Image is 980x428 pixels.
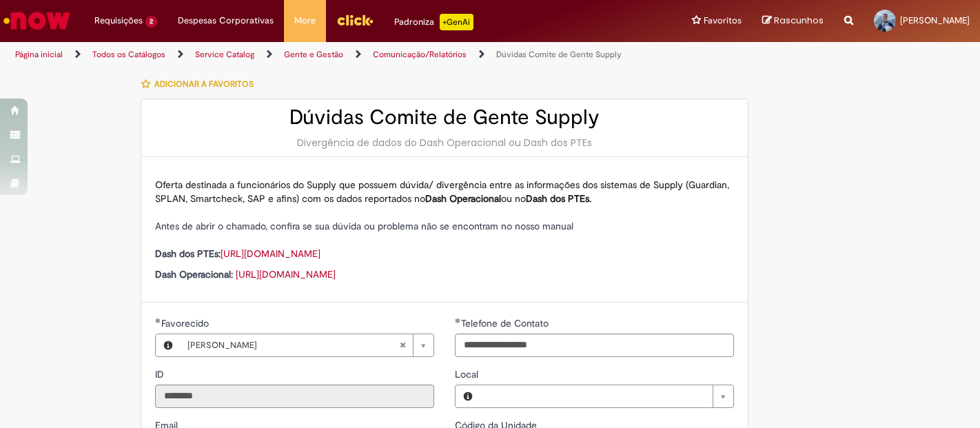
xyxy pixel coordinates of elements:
span: [PERSON_NAME] [187,334,399,356]
span: Requisições [94,14,143,28]
span: Antes de abrir o chamado, confira se sua dúvida ou problema não se encontram no nosso manual [155,220,573,232]
span: Obrigatório Preenchido [455,318,461,323]
strong: Dash Operacional [425,192,501,205]
a: Comunicação/Relatórios [373,49,467,60]
a: Limpar campo Local [480,385,733,407]
strong: Dash dos PTEs. [526,192,591,205]
span: Oferta destinada a funcionários do Supply que possuem dúvida/ divergência entre as informações do... [155,179,729,205]
span: [PERSON_NAME] [900,14,970,26]
span: 2 [145,16,157,28]
span: Somente leitura - ID [155,368,167,380]
h2: Dúvidas Comite de Gente Supply [155,106,734,129]
span: Local [455,368,481,380]
abbr: Limpar campo Favorecido [392,334,413,356]
a: Rascunhos [762,14,824,28]
img: click_logo_yellow_360x200.png [336,10,374,30]
a: [URL][DOMAIN_NAME] [236,268,336,281]
a: Todos os Catálogos [92,49,165,60]
span: More [294,14,316,28]
a: Dúvidas Comite de Gente Supply [496,49,622,60]
button: Favorecido, Visualizar este registro Joao Paulo Machado De Almeida [156,334,181,356]
span: Favoritos [704,14,742,28]
input: ID [155,385,434,408]
span: Rascunhos [774,14,824,27]
div: Padroniza [394,14,473,30]
button: Local, Visualizar este registro [456,385,480,407]
input: Telefone de Contato [455,334,734,357]
button: Adicionar a Favoritos [141,70,261,99]
ul: Trilhas de página [10,42,643,68]
strong: Dash dos PTEs: [155,247,221,260]
p: +GenAi [440,14,473,30]
img: ServiceNow [1,7,72,34]
span: Favorecido, Joao Paulo Machado De Almeida [161,317,212,329]
span: Telefone de Contato [461,317,551,329]
label: Somente leitura - ID [155,367,167,381]
a: Service Catalog [195,49,254,60]
strong: Dash Operacional: [155,268,233,281]
a: Gente e Gestão [284,49,343,60]
a: [PERSON_NAME]Limpar campo Favorecido [181,334,433,356]
span: Adicionar a Favoritos [154,79,254,90]
span: Despesas Corporativas [178,14,274,28]
span: Obrigatório Preenchido [155,318,161,323]
a: [URL][DOMAIN_NAME] [221,247,320,260]
a: Página inicial [15,49,63,60]
div: Divergência de dados do Dash Operacional ou Dash dos PTEs [155,136,734,150]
